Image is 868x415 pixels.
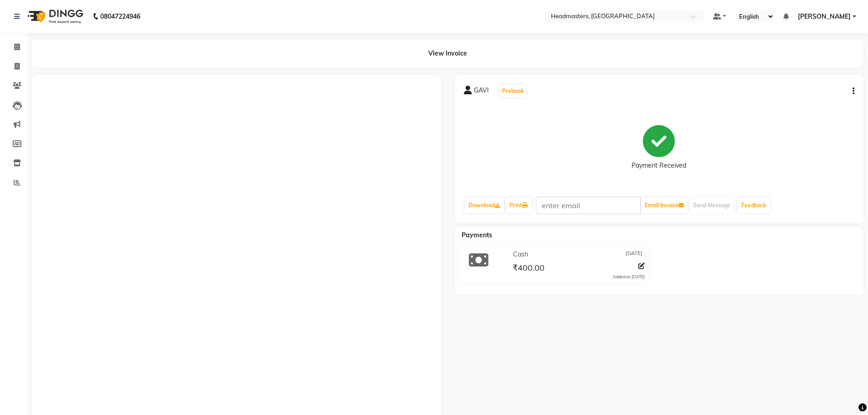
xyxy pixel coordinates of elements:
[626,250,642,259] span: [DATE]
[689,198,734,213] button: Send Message
[465,198,504,213] a: Download
[462,231,492,239] span: Payments
[506,198,531,213] a: Print
[474,86,489,98] span: GAVI
[738,198,770,213] a: Feedback
[613,274,645,280] div: Added on [DATE]
[798,12,851,21] span: [PERSON_NAME]
[23,4,86,29] img: logo
[536,197,641,214] input: enter email
[641,198,688,213] button: Email Invoice
[513,250,528,259] span: Cash
[100,4,140,29] b: 08047224946
[632,161,686,170] div: Payment Received
[513,262,544,275] span: ₹400.00
[500,85,526,97] button: Prebook
[32,40,863,67] div: View Invoice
